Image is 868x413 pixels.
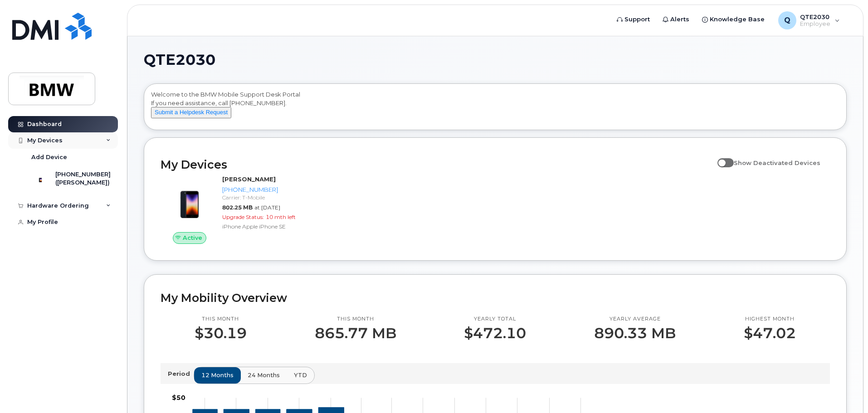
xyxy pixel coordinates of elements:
[222,204,253,211] span: 802.25 MB
[829,374,861,406] iframe: Messenger Launcher
[315,325,396,341] p: 865.77 MB
[254,204,280,211] span: at [DATE]
[222,185,316,194] div: [PHONE_NUMBER]
[168,180,211,223] img: image20231002-3703462-10zne2t.jpeg
[222,214,264,220] span: Upgrade Status:
[464,316,526,323] p: Yearly total
[594,325,676,341] p: 890.33 MB
[195,325,247,341] p: $30.19
[248,371,280,379] span: 24 months
[744,316,796,323] p: Highest month
[151,90,839,126] div: Welcome to the BMW Mobile Support Desk Portal If you need assistance, call [PHONE_NUMBER].
[195,316,247,323] p: This month
[594,316,676,323] p: Yearly average
[222,223,316,230] div: iPhone Apple iPhone SE
[172,394,185,402] tspan: $50
[183,233,202,242] span: Active
[161,175,320,244] a: Active[PERSON_NAME][PHONE_NUMBER]Carrier: T-Mobile802.25 MBat [DATE]Upgrade Status:10 mth leftiPh...
[144,53,215,67] span: QTE2030
[717,154,725,161] input: Show Deactivated Devices
[294,371,307,379] span: YTD
[151,107,231,118] button: Submit a Helpdesk Request
[222,194,316,201] div: Carrier: T-Mobile
[161,291,830,305] h2: My Mobility Overview
[168,369,194,378] p: Period
[266,214,296,220] span: 10 mth left
[151,108,231,116] a: Submit a Helpdesk Request
[734,159,820,166] span: Show Deactivated Devices
[464,325,526,341] p: $472.10
[161,158,713,171] h2: My Devices
[744,325,796,341] p: $47.02
[222,175,276,183] strong: [PERSON_NAME]
[315,316,396,323] p: This month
